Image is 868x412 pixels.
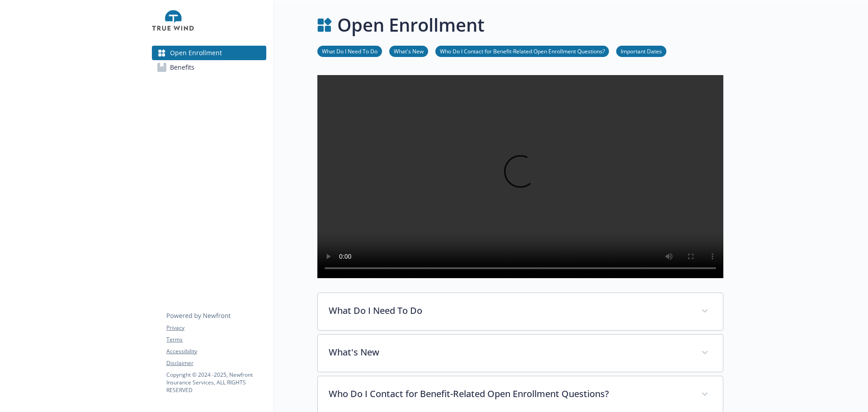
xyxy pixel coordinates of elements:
[170,60,194,75] span: Benefits
[337,11,485,38] h1: Open Enrollment
[317,47,382,55] a: What Do I Need To Do
[616,47,666,55] a: Important Dates
[318,293,723,330] div: What Do I Need To Do
[152,60,266,75] a: Benefits
[318,335,723,372] div: What's New
[170,46,222,60] span: Open Enrollment
[329,346,690,359] p: What's New
[329,304,690,317] p: What Do I Need To Do
[166,371,266,394] p: Copyright © 2024 - 2025 , Newfront Insurance Services, ALL RIGHTS RESERVED
[166,324,266,332] a: Privacy
[166,336,266,344] a: Terms
[152,46,266,60] a: Open Enrollment
[329,387,690,401] p: Who Do I Contact for Benefit-Related Open Enrollment Questions?
[166,359,266,367] a: Disclaimer
[435,47,609,55] a: Who Do I Contact for Benefit-Related Open Enrollment Questions?
[166,347,266,355] a: Accessibility
[389,47,428,55] a: What's New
